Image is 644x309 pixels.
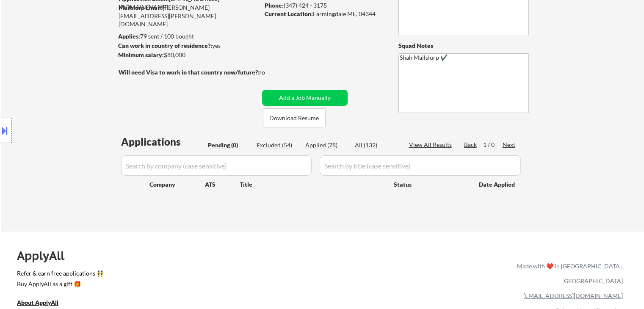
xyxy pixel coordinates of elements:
[262,90,348,106] button: Add a Job Manually
[17,248,74,263] div: ApplyAll
[118,51,259,59] div: $80,000
[119,69,260,76] strong: Will need Visa to work in that country now/future?:
[464,141,478,149] div: Back
[514,259,623,288] div: Made with ❤️ in [GEOGRAPHIC_DATA], [GEOGRAPHIC_DATA]
[118,41,257,50] div: yes
[394,177,467,192] div: Status
[265,10,313,17] strong: Current Location:
[119,3,259,28] div: [PERSON_NAME][EMAIL_ADDRESS][PERSON_NAME][DOMAIN_NAME]
[265,1,384,10] div: (347) 424 - 3175
[149,180,205,189] div: Company
[17,281,102,287] div: Buy ApplyAll as a gift 🎁
[483,141,503,149] div: 1 / 0
[118,33,140,40] strong: Applies:
[17,279,102,290] a: Buy ApplyAll as a gift 🎁
[118,32,259,41] div: 79 sent / 100 bought
[240,180,386,189] div: Title
[263,108,326,127] button: Download Resume
[265,2,284,9] strong: Phone:
[305,141,348,149] div: Applied (78)
[118,42,212,49] strong: Can work in country of residence?:
[265,10,384,18] div: Farmingdale ME, 04344
[479,180,516,189] div: Date Applied
[355,141,397,149] div: All (132)
[523,292,623,299] a: [EMAIL_ADDRESS][DOMAIN_NAME]
[121,155,312,176] input: Search by company (case sensitive)
[257,141,299,149] div: Excluded (54)
[398,41,529,50] div: Squad Notes
[118,51,164,58] strong: Minimum salary:
[258,68,282,77] div: no
[320,155,521,176] input: Search by title (case sensitive)
[121,137,205,147] div: Applications
[409,141,454,149] div: View All Results
[503,141,516,149] div: Next
[119,4,163,11] strong: Mailslurp Email:
[208,141,250,149] div: Pending (0)
[17,298,70,309] a: About ApplyAll
[17,270,340,279] a: Refer & earn free applications 👯‍♀️
[205,180,240,189] div: ATS
[17,299,58,306] u: About ApplyAll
